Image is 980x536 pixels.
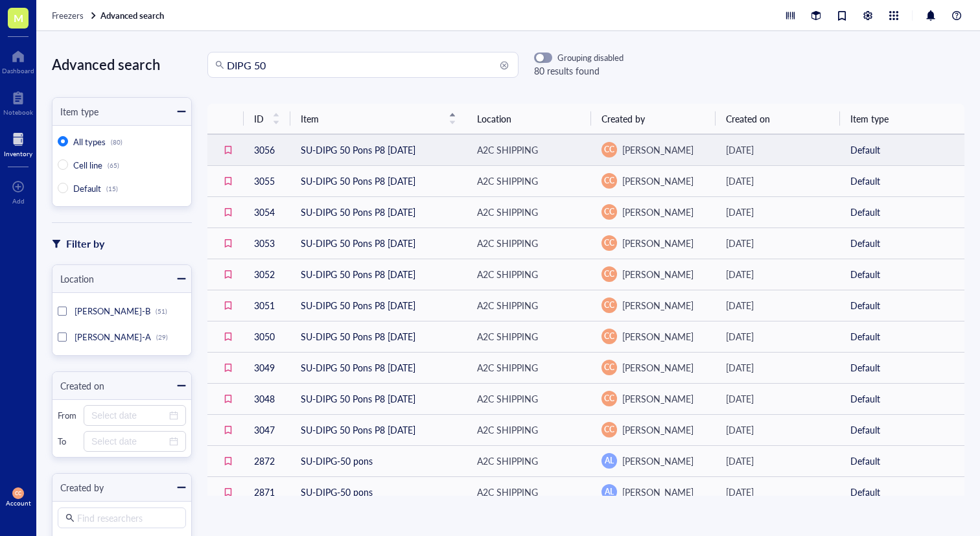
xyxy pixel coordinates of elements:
[726,485,830,499] div: [DATE]
[726,143,830,157] div: [DATE]
[477,143,538,157] div: A2C SHIPPING
[244,196,290,227] td: 3054
[726,267,830,281] div: [DATE]
[290,196,467,227] td: SU-DIPG 50 Pons P8 [DATE]
[290,476,467,507] td: SU-DIPG-50 pons
[156,333,168,341] div: (29)
[622,454,694,467] span: [PERSON_NAME]
[604,268,614,280] span: CC
[622,299,694,312] span: [PERSON_NAME]
[66,235,104,252] div: Filter by
[622,174,694,187] span: [PERSON_NAME]
[290,383,467,414] td: SU-DIPG 50 Pons P8 [DATE]
[301,111,441,126] span: Item
[840,259,964,290] td: Default
[622,485,694,498] span: [PERSON_NAME]
[2,67,34,75] div: Dashboard
[604,299,614,311] span: CC
[3,108,33,116] div: Notebook
[605,455,614,467] span: AL
[244,227,290,259] td: 3053
[73,135,106,148] span: All types
[52,9,84,21] span: Freezers
[716,104,840,134] th: Created on
[840,476,964,507] td: Default
[244,383,290,414] td: 3048
[840,134,964,165] td: Default
[622,361,694,374] span: [PERSON_NAME]
[290,165,467,196] td: SU-DIPG 50 Pons P8 [DATE]
[244,352,290,383] td: 3049
[14,10,23,26] span: M
[244,259,290,290] td: 3052
[840,352,964,383] td: Default
[604,237,614,249] span: CC
[244,104,290,134] th: ID
[3,87,33,116] a: Notebook
[91,434,167,449] input: Select date
[244,290,290,321] td: 3051
[840,165,964,196] td: Default
[477,391,538,406] div: A2C SHIPPING
[604,144,614,156] span: CC
[840,445,964,476] td: Default
[726,423,830,437] div: [DATE]
[15,490,22,496] span: CC
[477,174,538,188] div: A2C SHIPPING
[91,408,167,423] input: Select date
[106,185,118,192] div: (15)
[726,391,830,406] div: [DATE]
[622,237,694,250] span: [PERSON_NAME]
[477,360,538,375] div: A2C SHIPPING
[52,272,94,286] div: Location
[244,134,290,165] td: 3056
[290,321,467,352] td: SU-DIPG 50 Pons P8 [DATE]
[2,46,34,75] a: Dashboard
[4,150,32,157] div: Inventory
[52,379,104,393] div: Created on
[477,298,538,312] div: A2C SHIPPING
[622,423,694,436] span: [PERSON_NAME]
[4,129,32,157] a: Inventory
[840,196,964,227] td: Default
[156,307,167,315] div: (51)
[52,104,99,119] div: Item type
[604,362,614,373] span: CC
[477,329,538,344] div: A2C SHIPPING
[477,454,538,468] div: A2C SHIPPING
[52,10,98,21] a: Freezers
[108,161,119,169] div: (65)
[100,10,167,21] a: Advanced search
[477,236,538,250] div: A2C SHIPPING
[244,165,290,196] td: 3055
[726,174,830,188] div: [DATE]
[290,134,467,165] td: SU-DIPG 50 Pons P8 [DATE]
[58,436,78,447] div: To
[290,259,467,290] td: SU-DIPG 50 Pons P8 [DATE]
[477,267,538,281] div: A2C SHIPPING
[290,104,467,134] th: Item
[604,331,614,342] span: CC
[622,268,694,281] span: [PERSON_NAME]
[840,104,964,134] th: Item type
[477,423,538,437] div: A2C SHIPPING
[477,205,538,219] div: A2C SHIPPING
[244,321,290,352] td: 3050
[726,205,830,219] div: [DATE]
[244,445,290,476] td: 2872
[254,111,264,126] span: ID
[75,331,151,343] span: [PERSON_NAME]-A
[840,321,964,352] td: Default
[604,393,614,404] span: CC
[604,175,614,187] span: CC
[840,290,964,321] td: Default
[605,486,614,498] span: AL
[622,143,694,156] span: [PERSON_NAME]
[244,414,290,445] td: 3047
[73,182,101,194] span: Default
[557,52,624,64] div: Grouping disabled
[604,206,614,218] span: CC
[622,330,694,343] span: [PERSON_NAME]
[622,205,694,218] span: [PERSON_NAME]
[52,480,104,495] div: Created by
